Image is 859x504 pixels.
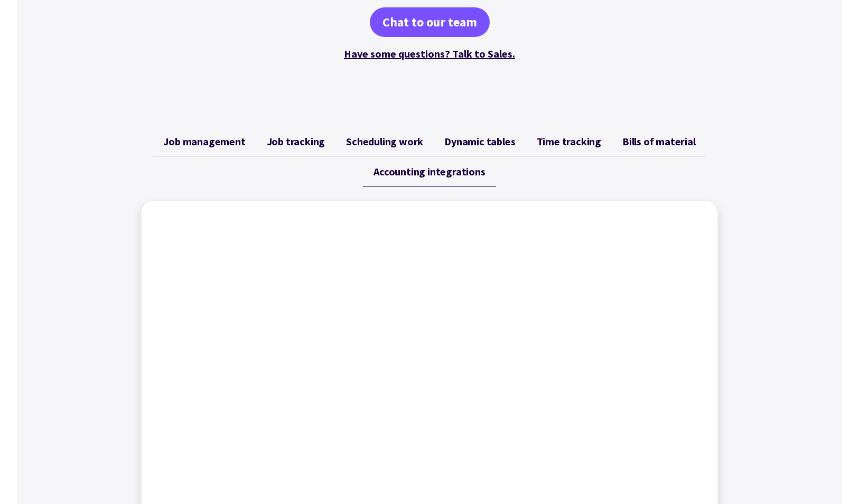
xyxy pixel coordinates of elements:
[374,165,485,178] span: Accounting integrations
[346,135,423,148] span: Scheduling work
[537,135,601,148] span: Time tracking
[267,135,325,148] span: Job tracking
[444,135,515,148] span: Dynamic tables
[370,7,490,37] a: Chat to our team
[163,135,245,148] span: Job management
[622,135,696,148] span: Bills of material
[683,390,859,504] iframe: Chat Widget
[344,47,515,60] a: Have some questions? Talk to Sales.
[683,390,859,504] div: Chatt-widget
